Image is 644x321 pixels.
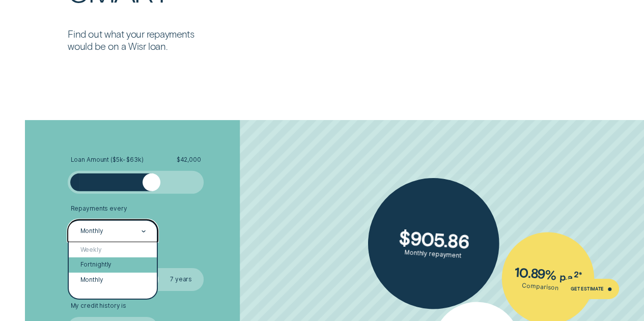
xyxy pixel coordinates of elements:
[80,228,103,236] div: Monthly
[70,205,127,213] span: Repayments every
[69,257,157,273] div: Fortnightly
[559,279,620,299] a: Get Estimate
[70,302,126,310] span: My credit history is
[69,273,157,288] div: Monthly
[158,268,204,290] label: 7 years
[68,28,215,52] p: Find out what your repayments would be on a Wisr loan.
[70,156,143,164] span: Loan Amount ( $5k - $63k )
[69,242,157,257] div: Weekly
[177,156,201,164] span: $ 42,000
